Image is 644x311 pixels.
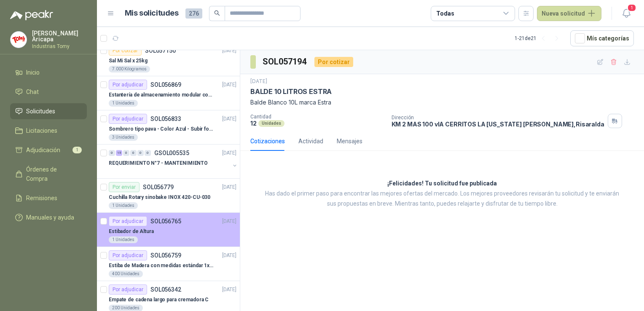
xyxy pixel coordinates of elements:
a: 0 15 0 0 0 0 GSOL005535[DATE] REQUERIMIENTO N°7 - MANTENIMIENTO [109,148,238,175]
p: [DATE] [222,47,236,55]
div: 1 Unidades [109,202,138,209]
span: Órdenes de Compra [26,165,79,183]
button: 1 [619,6,634,21]
button: Mís categorías [570,30,634,46]
p: REQUERIMIENTO N°7 - MANTENIMIENTO [109,159,208,167]
div: Por cotizar [109,46,142,56]
div: 0 [145,150,151,156]
a: Solicitudes [10,103,87,119]
div: Todas [436,9,454,18]
div: 0 [137,150,144,156]
div: Por cotizar [314,57,353,67]
span: Adjudicación [26,145,60,155]
div: Mensajes [337,137,362,146]
div: 15 [116,150,122,156]
div: Por enviar [109,182,140,192]
p: Industrias Tomy [32,44,87,49]
button: Nueva solicitud [537,6,601,21]
div: 0 [109,150,115,156]
p: Cantidad [250,114,385,120]
h1: Mis solicitudes [125,7,179,19]
p: [PERSON_NAME] Aricapa [32,30,87,42]
p: [DATE] [222,115,236,123]
a: Por adjudicarSOL056869[DATE] Estantería de almacenamiento modular con organizadores abiertos1 Uni... [97,76,240,110]
span: Remisiones [26,193,57,203]
a: Por adjudicarSOL056759[DATE] Estiba de Madera con medidas estándar 1x120x15 de alto400 Unidades [97,247,240,281]
a: Chat [10,84,87,100]
div: 0 [130,150,137,156]
p: KM 2 MAS 100 vIA CERRITOS LA [US_STATE] [PERSON_NAME] , Risaralda [392,121,604,128]
img: Company Logo [11,32,27,48]
p: Cuchilla Rotary sinobake INOX 420-CU-030 [109,193,210,201]
span: 1 [627,4,636,12]
p: [DATE] [222,183,236,191]
div: Actividad [298,137,323,146]
div: Por adjudicar [109,216,147,226]
a: Inicio [10,64,87,80]
span: Inicio [26,68,40,77]
h3: ¡Felicidades! Tu solicitud fue publicada [387,179,497,189]
a: Adjudicación1 [10,142,87,158]
div: Cotizaciones [250,137,285,146]
div: 3 Unidades [109,134,138,141]
img: Logo peakr [10,10,53,20]
span: Licitaciones [26,126,57,135]
div: 1 Unidades [109,100,138,107]
p: BALDE 10 LITROS ESTRA [250,87,332,96]
p: Empate de cadena largo para cremadora C [109,296,209,304]
span: 1 [72,147,82,153]
div: Por adjudicar [109,250,147,260]
a: Por adjudicarSOL056833[DATE] Sombrero tipo pava - Color Azul - Subir foto3 Unidades [97,110,240,145]
p: [DATE] [222,217,236,225]
p: [DATE] [222,81,236,89]
a: Por adjudicarSOL056765[DATE] Estibador de Altura1 Unidades [97,213,240,247]
p: Estiba de Madera con medidas estándar 1x120x15 de alto [109,262,214,270]
p: GSOL005535 [154,150,189,156]
p: SOL056342 [150,287,181,292]
div: Por adjudicar [109,80,147,90]
p: [DATE] [250,78,267,86]
div: 7.000 Kilogramos [109,66,150,72]
p: SOL056869 [150,82,181,88]
p: [DATE] [222,252,236,260]
span: Solicitudes [26,107,55,116]
p: Has dado el primer paso para encontrar las mejores ofertas del mercado. Los mejores proveedores r... [261,189,623,209]
a: Por cotizarSOL057150[DATE] Sal Mi Sal x 25kg7.000 Kilogramos [97,42,240,76]
a: Manuales y ayuda [10,209,87,225]
p: Sombrero tipo pava - Color Azul - Subir foto [109,125,214,133]
span: Chat [26,87,39,97]
a: Por enviarSOL056779[DATE] Cuchilla Rotary sinobake INOX 420-CU-0301 Unidades [97,179,240,213]
span: search [214,10,220,16]
h3: SOL057194 [263,55,308,68]
div: 1 - 21 de 21 [515,32,563,45]
p: Estantería de almacenamiento modular con organizadores abiertos [109,91,214,99]
span: Manuales y ayuda [26,213,74,222]
p: SOL056779 [143,184,174,190]
p: Dirección [392,115,604,121]
div: 1 Unidades [109,236,138,243]
p: SOL057150 [145,48,176,54]
p: 12 [250,120,257,127]
a: Órdenes de Compra [10,161,87,187]
a: Licitaciones [10,123,87,139]
p: SOL056759 [150,252,181,258]
p: SOL056833 [150,116,181,122]
p: Sal Mi Sal x 25kg [109,57,148,65]
span: 276 [185,8,202,19]
div: 0 [123,150,129,156]
div: 400 Unidades [109,271,143,277]
div: Por adjudicar [109,284,147,295]
a: Remisiones [10,190,87,206]
p: SOL056765 [150,218,181,224]
div: Unidades [258,120,284,127]
p: [DATE] [222,286,236,294]
div: Por adjudicar [109,114,147,124]
p: Estibador de Altura [109,228,154,236]
p: [DATE] [222,149,236,157]
p: Balde Blanco 10L marca Estra [250,98,634,107]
